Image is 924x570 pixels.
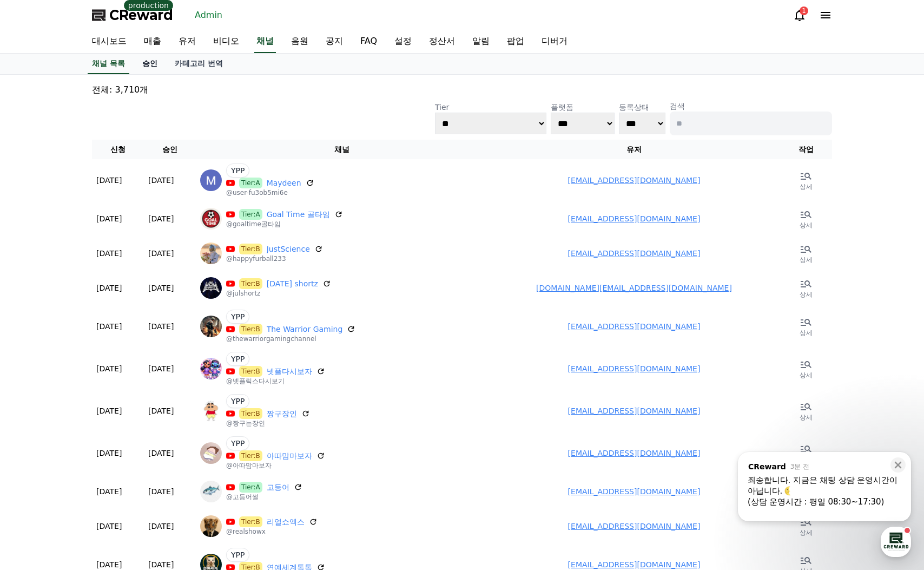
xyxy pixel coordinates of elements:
a: 상세 [784,240,828,266]
span: Tier:B [239,244,262,254]
a: [EMAIL_ADDRESS][DOMAIN_NAME] [568,487,701,496]
span: Tier:B [239,366,262,377]
p: 상세 [800,221,813,230]
a: 채널 목록 [88,54,129,74]
p: @happyfurball233 [226,254,323,263]
p: @짱구는장인 [226,419,310,428]
a: 대화 [71,343,140,370]
a: 알림 [464,30,498,53]
img: 넷플다시보자 [200,358,222,379]
a: 상세 [784,275,828,301]
p: 상세 [800,182,813,191]
a: JustScience [267,244,310,254]
a: 넷플다시보자 [267,366,312,377]
p: [DATE] [96,283,122,293]
a: 상세 [784,167,828,193]
p: [DATE] [148,321,174,332]
span: Tier:A [239,482,262,493]
a: 카테고리 번역 [166,54,232,74]
a: Goal Time 골타임 [267,209,330,220]
a: [DOMAIN_NAME][EMAIL_ADDRESS][DOMAIN_NAME] [536,284,732,292]
span: YPP [226,548,249,562]
a: 짱구장인 [267,408,297,419]
a: [EMAIL_ADDRESS][DOMAIN_NAME] [568,214,701,223]
img: Maydeen [200,169,222,191]
th: 작업 [780,140,832,159]
p: [DATE] [96,321,122,332]
a: 아따맘마보자 [267,450,312,461]
p: [DATE] [96,448,122,458]
a: 승인 [134,54,166,74]
p: [DATE] [148,363,174,374]
span: Tier:B [239,408,262,419]
a: 설정 [386,30,420,53]
p: [DATE] [148,213,174,224]
a: 상세 [784,440,828,466]
a: 리얼쇼엑스 [267,516,305,527]
a: 디버거 [533,30,576,53]
a: 상세 [784,206,828,232]
a: 상세 [784,398,828,424]
p: [DATE] [148,405,174,416]
span: YPP [226,394,249,408]
p: 상세 [800,329,813,337]
a: [DATE] shortz [267,278,318,289]
a: [EMAIL_ADDRESS][DOMAIN_NAME] [568,449,701,457]
p: [DATE] [148,248,174,259]
p: @thewarriorgamingchannel [226,335,355,343]
img: 짱구장인 [200,400,222,422]
p: 상세 [800,290,813,299]
p: [DATE] [96,559,122,570]
span: Tier:B [239,516,262,527]
p: [DATE] [96,248,122,259]
p: @고등어썰 [226,493,302,501]
p: [DATE] [148,175,174,186]
p: [DATE] [96,213,122,224]
a: 매출 [135,30,170,53]
p: @realshowx [226,527,318,536]
span: 대화 [99,360,112,369]
th: 채널 [196,140,488,159]
a: 비디오 [204,30,248,53]
a: 상세 [784,513,828,539]
a: 상세 [784,356,828,382]
a: [EMAIL_ADDRESS][DOMAIN_NAME] [568,407,701,415]
p: [DATE] [96,486,122,497]
a: [EMAIL_ADDRESS][DOMAIN_NAME] [568,322,701,331]
span: YPP [226,436,249,450]
a: 상세 [784,313,828,339]
p: 검색 [670,101,832,112]
a: 홈 [3,343,71,370]
a: 음원 [282,30,317,53]
p: [DATE] [96,405,122,416]
p: [DATE] [96,175,122,186]
a: The Warrior Gaming [267,324,343,335]
p: [DATE] [96,521,122,532]
p: [DATE] [148,486,174,497]
img: Goal Time 골타임 [200,208,222,230]
th: 신청 [92,140,144,159]
p: 등록상태 [619,102,665,113]
p: 플랫폼 [551,102,615,113]
img: 고등어 [200,481,222,502]
a: 1 [793,9,806,22]
a: [EMAIL_ADDRESS][DOMAIN_NAME] [568,176,701,185]
p: [DATE] [148,521,174,532]
a: FAQ [352,30,386,53]
p: Tier [435,102,546,113]
p: @julshortz [226,289,331,298]
span: Tier:A [239,178,262,188]
img: The Warrior Gaming [200,316,222,337]
a: [EMAIL_ADDRESS][DOMAIN_NAME] [568,364,701,373]
th: 승인 [144,140,196,159]
a: 대시보드 [83,30,135,53]
a: Maydeen [267,178,301,188]
span: 홈 [34,359,41,368]
a: 팝업 [498,30,533,53]
p: 전체: 3,710개 [92,83,832,96]
img: 리얼쇼엑스 [200,515,222,537]
a: Admin [190,6,227,24]
p: @user-fu3ob5mi6e [226,188,314,197]
p: [DATE] [148,283,174,293]
img: JustScience [200,243,222,264]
